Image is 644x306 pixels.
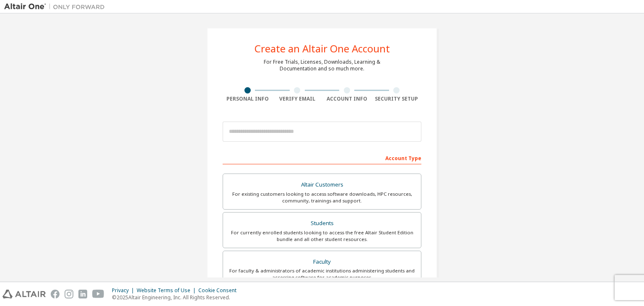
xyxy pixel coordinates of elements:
[372,96,422,102] div: Security Setup
[228,179,416,191] div: Altair Customers
[3,290,46,298] img: altair_logo.svg
[273,96,322,102] div: Verify Email
[51,290,60,298] img: facebook.svg
[228,229,416,243] div: For currently enrolled students looking to access the free Altair Student Edition bundle and all ...
[264,59,380,72] div: For Free Trials, Licenses, Downloads, Learning & Documentation and so much more.
[65,290,73,298] img: instagram.svg
[228,218,416,229] div: Students
[4,3,109,11] img: Altair One
[112,287,137,294] div: Privacy
[223,96,273,102] div: Personal Info
[322,96,372,102] div: Account Info
[223,151,421,164] div: Account Type
[254,44,390,54] div: Create an Altair One Account
[92,290,104,298] img: youtube.svg
[228,267,416,281] div: For faculty & administrators of academic institutions administering students and accessing softwa...
[78,290,87,298] img: linkedin.svg
[228,191,416,204] div: For existing customers looking to access software downloads, HPC resources, community, trainings ...
[137,287,198,294] div: Website Terms of Use
[198,287,241,294] div: Cookie Consent
[228,256,416,268] div: Faculty
[112,294,241,301] p: © 2025 Altair Engineering, Inc. All Rights Reserved.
